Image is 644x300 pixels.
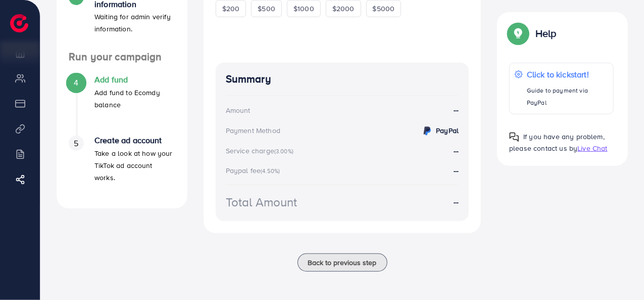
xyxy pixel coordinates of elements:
[601,254,636,292] iframe: Chat
[454,165,459,176] strong: --
[94,136,175,145] h4: Create ad account
[454,104,459,116] strong: --
[261,167,280,175] small: (4.50%)
[332,4,355,14] span: $2000
[222,4,240,14] span: $200
[527,68,608,80] p: Click to kickstart!
[509,132,605,153] span: If you have any problem, please contact us by
[226,105,251,115] div: Amount
[436,125,459,136] strong: PayPal
[94,11,175,35] p: Waiting for admin verify information.
[454,196,459,208] strong: --
[293,4,314,14] span: $1000
[577,143,607,153] span: Live Chat
[57,75,187,136] li: Add fund
[57,136,187,196] li: Create ad account
[454,145,459,156] strong: --
[258,4,275,14] span: $500
[226,125,280,136] div: Payment Method
[308,258,377,268] span: Back to previous step
[421,125,433,137] img: credit
[94,75,175,84] h4: Add fund
[527,84,608,109] p: Guide to payment via PayPal
[535,27,557,39] p: Help
[509,132,519,142] img: Popup guide
[373,4,395,14] span: $5000
[298,253,387,272] button: Back to previous step
[226,165,283,176] div: Paypal fee
[226,193,298,211] div: Total Amount
[509,24,527,42] img: Popup guide
[274,147,293,155] small: (3.00%)
[226,73,459,85] h4: Summary
[57,51,187,63] h4: Run your campaign
[94,87,175,111] p: Add fund to Ecomdy balance
[94,147,175,184] p: Take a look at how your TikTok ad account works.
[74,138,78,149] span: 5
[10,14,28,32] img: logo
[74,77,78,89] span: 4
[226,146,296,156] div: Service charge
